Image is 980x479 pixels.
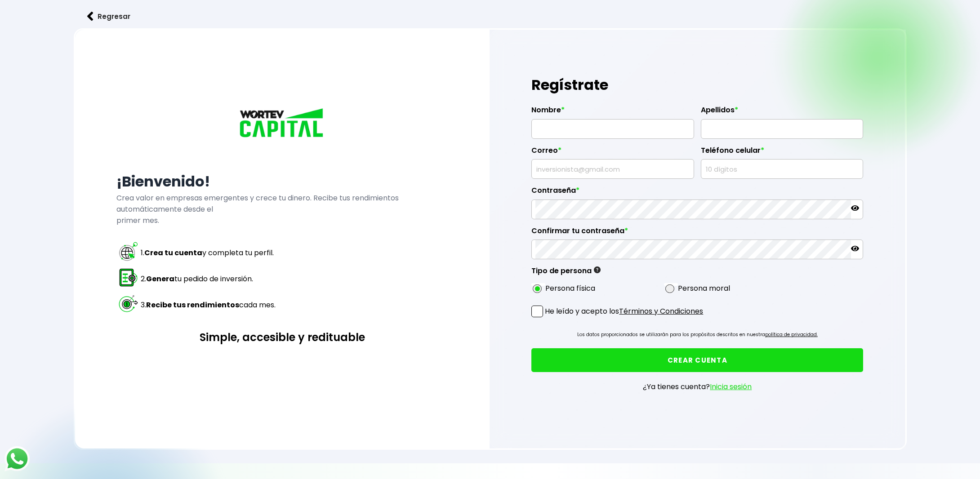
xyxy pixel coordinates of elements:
[545,283,595,294] label: Persona física
[577,330,818,339] p: Los datos proporcionados se utilizarán para los propósitos descritos en nuestra
[74,4,907,28] a: flecha izquierdaRegresar
[765,331,818,338] a: política de privacidad.
[116,329,448,345] h3: Simple, accesible y redituable
[146,300,239,310] strong: Recibe tus rendimientos
[710,381,752,392] a: Inicia sesión
[678,283,730,294] label: Persona moral
[118,293,139,314] img: paso 3
[531,146,694,160] label: Correo
[87,12,94,21] img: flecha izquierda
[140,266,276,292] td: 2. tu pedido de inversión.
[237,107,327,140] img: logo_wortev_capital
[74,4,144,28] button: Regresar
[144,248,202,258] strong: Crea tu cuenta
[531,348,863,372] button: CREAR CUENTA
[531,186,863,200] label: Contraseña
[531,106,694,119] label: Nombre
[531,266,601,280] label: Tipo de persona
[701,106,864,119] label: Apellidos
[705,160,860,178] input: 10 dígitos
[643,381,752,392] p: ¿Ya tienes cuenta?
[118,267,139,288] img: paso 2
[619,306,703,316] a: Términos y Condiciones
[531,226,863,240] label: Confirmar tu contraseña
[531,71,863,98] h1: Regístrate
[116,192,448,226] p: Crea valor en empresas emergentes y crece tu dinero. Recibe tus rendimientos automáticamente desd...
[701,146,864,160] label: Teléfono celular
[594,266,601,273] img: gfR76cHglkPwleuBLjWdxeZVvX9Wp6JBDmjRYY8JYDQn16A2ICN00zLTgIroGa6qie5tIuWH7V3AapTKqzv+oMZsGfMUqL5JM...
[146,274,174,284] strong: Genera
[118,241,139,262] img: paso 1
[140,240,276,266] td: 1. y completa tu perfil.
[545,306,703,317] p: He leído y acepto los
[535,160,690,178] input: inversionista@gmail.com
[4,446,30,471] img: logos_whatsapp-icon.242b2217.svg
[116,171,448,192] h2: ¡Bienvenido!
[140,293,276,318] td: 3. cada mes.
